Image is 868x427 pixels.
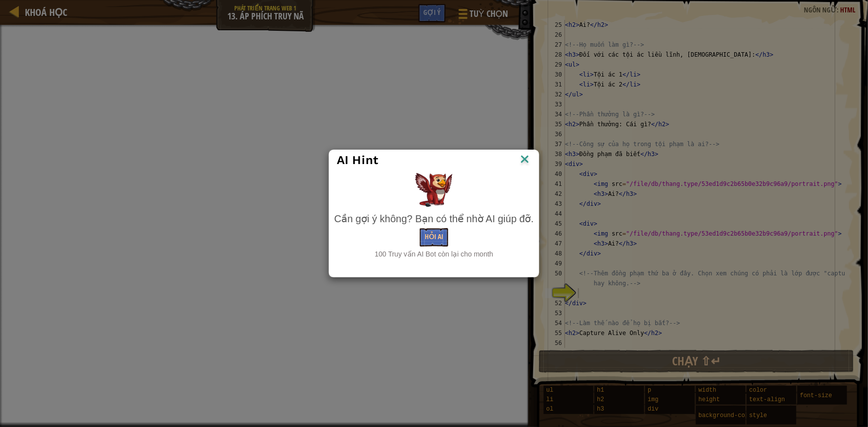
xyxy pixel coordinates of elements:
[415,173,453,207] img: AI Hint Animal
[337,153,379,167] span: AI Hint
[334,249,534,259] div: 100 Truy vấn AI Bot còn lại cho month
[420,228,448,247] button: Hỏi AI
[334,212,534,226] div: Cần gợi ý không? Bạn có thể nhờ AI giúp đỡ.
[518,153,531,168] img: IconClose.svg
